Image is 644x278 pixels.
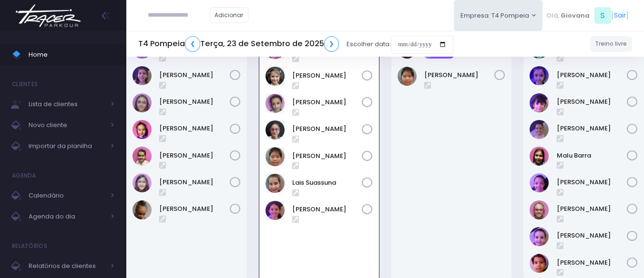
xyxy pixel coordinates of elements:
[557,204,627,214] a: [PERSON_NAME]
[159,124,230,133] a: [PERSON_NAME]
[29,140,105,152] span: Importar da planilha
[266,94,285,113] img: Ivy Miki Miessa Guadanuci
[557,151,627,160] a: Malu Barra
[266,147,285,166] img: Júlia Ayumi Tiba
[292,124,362,134] a: [PERSON_NAME]
[561,11,590,20] span: Giovana
[29,119,105,131] span: Novo cliente
[138,36,339,52] h5: T4 Pompeia Terça, 23 de Setembro de 2025
[159,151,230,160] a: [PERSON_NAME]
[292,151,362,161] a: [PERSON_NAME]
[138,33,453,55] div: Escolher data:
[159,178,230,187] a: [PERSON_NAME]
[530,200,549,219] img: Paola baldin Barreto Armentano
[29,260,105,272] span: Relatórios de clientes
[530,147,549,166] img: Malu Barra Guirro
[557,97,627,107] a: [PERSON_NAME]
[557,70,627,80] a: [PERSON_NAME]
[29,49,114,61] span: Home
[292,98,362,107] a: [PERSON_NAME]
[159,70,230,80] a: [PERSON_NAME]
[133,66,152,85] img: Antonella Zappa Marques
[557,124,627,133] a: [PERSON_NAME]
[398,67,417,86] img: Júlia Ayumi Tiba
[292,205,362,214] a: [PERSON_NAME]
[159,97,230,107] a: [PERSON_NAME]
[530,173,549,192] img: Nina amorim
[266,201,285,220] img: Lara Souza
[530,254,549,273] img: Yumi Muller
[12,237,47,256] h4: Relatórios
[530,93,549,112] img: Isabela dela plata souza
[266,174,285,193] img: Lais Suassuna
[590,36,633,52] a: Treino livre
[292,71,362,80] a: [PERSON_NAME]
[530,120,549,139] img: LIZ WHITAKER DE ALMEIDA BORGES
[324,36,339,52] a: ❯
[542,5,632,26] div: [ ]
[133,120,152,139] img: Júlia Meneguim Merlo
[12,75,38,94] h4: Clientes
[133,173,152,192] img: Olívia Marconato Pizzo
[557,258,627,268] a: [PERSON_NAME]
[29,189,105,202] span: Calendário
[266,120,285,139] img: Julia Abrell Ribeiro
[594,7,611,24] span: S
[266,67,285,86] img: Beatriz Abrell Ribeiro
[133,200,152,219] img: Sophia Crispi Marques dos Santos
[530,66,549,85] img: Helena Mendes Leone
[546,11,559,20] span: Olá,
[133,147,152,166] img: Nicole Esteves Fabri
[185,36,200,52] a: ❮
[530,227,549,246] img: Rafaella Westphalen Porto Ravasi
[557,231,627,240] a: [PERSON_NAME]
[12,166,36,185] h4: Agenda
[557,178,627,187] a: [PERSON_NAME]
[159,204,230,214] a: [PERSON_NAME]
[29,98,105,110] span: Lista de clientes
[210,7,249,23] a: Adicionar
[424,70,495,80] a: [PERSON_NAME]
[292,178,362,188] a: Lais Suassuna
[29,210,105,223] span: Agenda do dia
[614,10,626,20] a: Sair
[133,93,152,112] img: Eloah Meneguim Tenorio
